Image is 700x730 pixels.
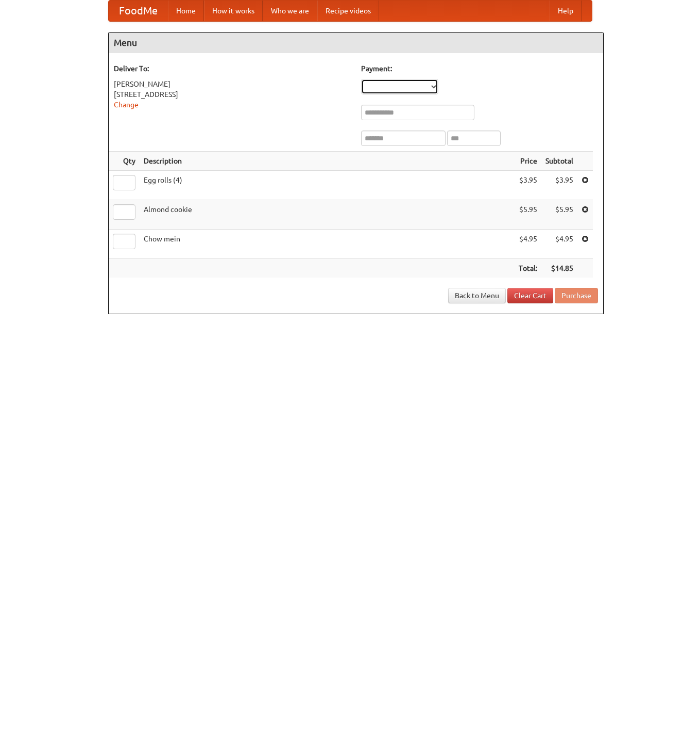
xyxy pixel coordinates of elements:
th: $14.85 [541,259,577,278]
a: How it works [204,1,263,21]
th: Description [140,152,515,171]
a: Who we are [263,1,317,21]
td: $4.95 [515,230,541,259]
td: $4.95 [541,230,577,259]
td: $5.95 [541,200,577,230]
th: Qty [109,152,140,171]
a: Change [114,101,139,109]
a: Clear Cart [507,288,553,303]
td: Egg rolls (4) [140,171,515,200]
td: $3.95 [541,171,577,200]
h5: Payment: [361,63,598,74]
a: Help [550,1,582,21]
th: Price [515,152,541,171]
a: Back to Menu [448,288,506,303]
div: [STREET_ADDRESS] [114,89,351,100]
div: [PERSON_NAME] [114,79,351,89]
td: Almond cookie [140,200,515,230]
th: Subtotal [541,152,577,171]
a: FoodMe [109,1,168,21]
th: Total: [515,259,541,278]
a: Recipe videos [317,1,379,21]
button: Purchase [555,288,598,303]
td: Chow mein [140,230,515,259]
td: $5.95 [515,200,541,230]
td: $3.95 [515,171,541,200]
h4: Menu [109,33,603,53]
h5: Deliver To: [114,63,351,74]
a: Home [168,1,204,21]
